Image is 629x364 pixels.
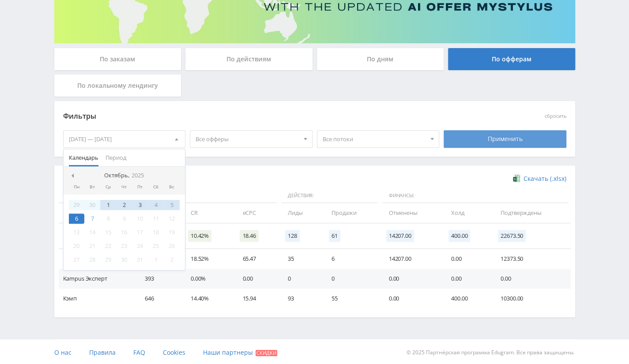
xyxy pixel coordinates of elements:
div: 21 [84,241,100,251]
div: 6 [69,214,85,224]
div: 4 [148,200,164,210]
div: 13 [69,227,85,237]
td: Продажи [323,203,380,223]
td: 0.00 [380,289,442,308]
td: 65.47 [234,249,279,269]
span: FAQ [133,348,145,356]
button: Период [102,149,130,166]
span: Скидки [256,350,277,356]
span: Календарь [69,149,98,166]
td: Дата [59,203,136,223]
td: 6 [323,249,380,269]
div: Чт [116,184,132,190]
div: Применить [444,130,566,148]
td: CR [182,203,234,223]
div: 2 [164,255,180,265]
td: 646 [136,289,182,308]
span: 18.46 [240,230,258,242]
div: Октябрь, [101,172,147,179]
div: 2 [116,200,132,210]
span: 14207.00 [386,230,414,242]
td: Отменены [380,203,442,223]
div: Вс [164,184,180,190]
div: По заказам [54,48,181,70]
div: 27 [69,255,85,265]
td: Подтверждены [492,203,570,223]
span: 400.00 [448,230,470,242]
button: Календарь [65,149,102,166]
div: Фильтры [63,110,440,123]
td: Холд [442,203,492,223]
div: 31 [132,255,148,265]
td: 393 [136,269,182,289]
td: Kampus Эксперт [59,269,136,289]
div: 20 [69,241,85,251]
span: Все потоки [323,131,426,147]
div: Вт [84,184,100,190]
div: 19 [164,227,180,237]
span: Действия: [281,188,377,203]
div: 15 [100,227,116,237]
td: 12373.50 [492,249,570,269]
div: 14 [84,227,100,237]
td: Итого: [59,223,136,249]
div: 26 [164,241,180,251]
span: Период [105,149,126,166]
div: [DATE] — [DATE] [64,131,185,147]
div: 28 [84,255,100,265]
div: 7 [84,214,100,224]
td: 14207.00 [380,249,442,269]
div: 24 [132,241,148,251]
div: 30 [116,255,132,265]
div: 11 [148,214,164,224]
td: 0.00 [492,269,570,289]
button: сбросить [545,113,566,119]
td: 0.00 [442,249,492,269]
div: 9 [116,214,132,224]
span: Наши партнеры [203,348,253,356]
div: 1 [100,200,116,210]
div: По действиям [185,48,313,70]
div: 25 [148,241,164,251]
td: 0 [323,269,380,289]
div: По офферам [448,48,575,70]
div: Ср [100,184,116,190]
span: Скачать (.xlsx) [524,175,566,182]
div: По локальному лендингу [54,75,181,97]
div: По дням [317,48,444,70]
td: 18.52% [182,249,234,269]
div: 16 [116,227,132,237]
td: Лиды [279,203,323,223]
span: 128 [285,230,300,242]
span: Финансы: [382,188,569,203]
span: 61 [329,230,340,242]
span: Правила [89,348,116,356]
img: xlsx [513,174,520,183]
td: 93 [279,289,323,308]
div: 8 [100,214,116,224]
td: 10300.00 [492,289,570,308]
span: О нас [54,348,72,356]
td: 0.00 [380,269,442,289]
div: 12 [164,214,180,224]
div: Пн [69,184,85,190]
td: Кэмп [59,289,136,308]
div: 18 [148,227,164,237]
div: 3 [132,200,148,210]
td: 0.00 [234,269,279,289]
div: 29 [69,200,85,210]
td: eCPC [234,203,279,223]
td: Автор24 [59,249,136,269]
div: Сб [148,184,164,190]
td: 14.40% [182,289,234,308]
td: 0.00 [442,269,492,289]
td: 400.00 [442,289,492,308]
td: 35 [279,249,323,269]
td: 0 [279,269,323,289]
td: 15.94 [234,289,279,308]
span: 10.42% [188,230,211,242]
div: 22 [100,241,116,251]
div: 29 [100,255,116,265]
i: 2025 [132,172,144,179]
a: Скачать (.xlsx) [513,174,566,183]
